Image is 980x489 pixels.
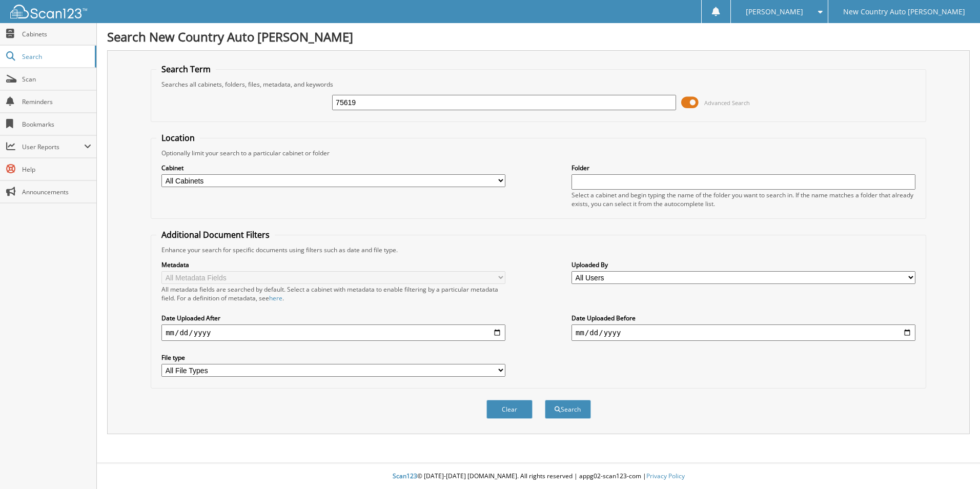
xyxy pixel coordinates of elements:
[97,464,980,489] div: © [DATE]-[DATE] [DOMAIN_NAME]. All rights reserved | appg02-scan123-com |
[843,9,965,15] span: New Country Auto [PERSON_NAME]
[107,28,970,45] h1: Search New Country Auto [PERSON_NAME]
[22,165,91,174] span: Help
[22,142,84,151] span: User Reports
[22,75,91,84] span: Scan
[156,80,921,89] div: Searches all cabinets, folders, files, metadata, and keywords
[10,5,87,18] img: scan123-logo-white.svg
[161,324,505,341] input: start
[486,400,533,419] button: Clear
[571,324,915,341] input: end
[746,9,803,15] span: [PERSON_NAME]
[22,52,90,61] span: Search
[22,120,91,129] span: Bookmarks
[161,164,505,172] label: Cabinet
[22,188,91,196] span: Announcements
[646,472,685,480] a: Privacy Policy
[704,99,750,107] span: Advanced Search
[571,260,915,269] label: Uploaded By
[156,64,216,75] legend: Search Term
[571,191,915,208] div: Select a cabinet and begin typing the name of the folder you want to search in. If the name match...
[156,149,921,157] div: Optionally limit your search to a particular cabinet or folder
[22,30,91,38] span: Cabinets
[161,260,505,269] label: Metadata
[161,285,505,302] div: All metadata fields are searched by default. Select a cabinet with metadata to enable filtering b...
[571,164,915,172] label: Folder
[156,246,921,254] div: Enhance your search for specific documents using filters such as date and file type.
[571,314,915,322] label: Date Uploaded Before
[156,132,200,144] legend: Location
[545,400,591,419] button: Search
[393,472,417,480] span: Scan123
[929,440,980,489] iframe: Chat Widget
[269,294,282,302] a: here
[161,353,505,362] label: File type
[161,314,505,322] label: Date Uploaded After
[156,229,275,240] legend: Additional Document Filters
[22,97,91,106] span: Reminders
